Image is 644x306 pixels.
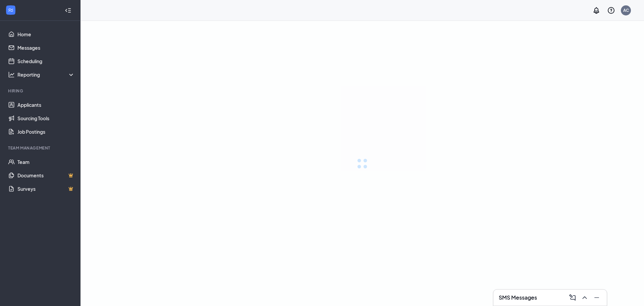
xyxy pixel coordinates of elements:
[607,6,615,14] svg: QuestionInfo
[17,41,75,54] a: Messages
[581,294,589,302] svg: ChevronUp
[17,28,75,41] a: Home
[592,6,600,14] svg: Notifications
[17,169,75,182] a: DocumentsCrown
[17,71,75,78] div: Reporting
[65,7,71,14] svg: Collapse
[593,294,601,302] svg: Minimize
[17,182,75,195] a: SurveysCrown
[17,155,75,169] a: Team
[623,7,629,13] div: AC
[591,292,601,303] button: Minimize
[499,294,537,301] h3: SMS Messages
[569,294,577,302] svg: ComposeMessage
[17,98,75,112] a: Applicants
[8,145,73,151] div: Team Management
[8,71,15,78] svg: Analysis
[579,292,589,303] button: ChevronUp
[17,54,75,68] a: Scheduling
[567,292,577,303] button: ComposeMessage
[17,125,75,138] a: Job Postings
[8,88,73,94] div: Hiring
[17,112,75,125] a: Sourcing Tools
[7,7,14,13] svg: WorkstreamLogo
